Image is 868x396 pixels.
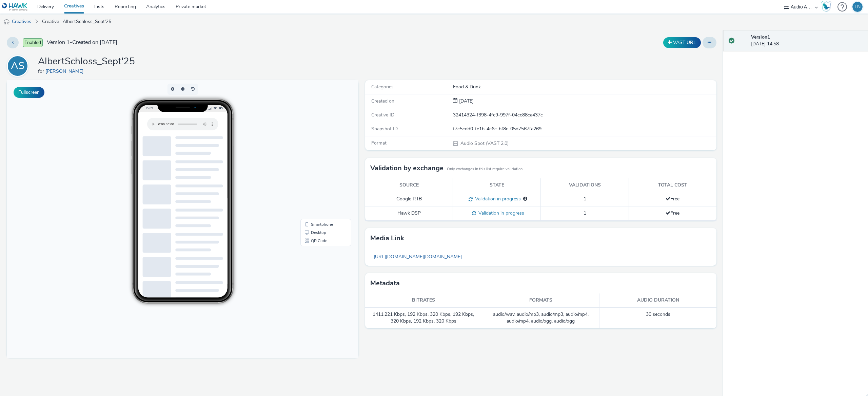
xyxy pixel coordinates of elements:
[45,68,86,74] a: [PERSON_NAME]
[365,192,453,206] td: Google RTB
[821,1,831,12] img: Hawk Academy
[473,196,521,202] span: Validation in progress
[584,210,586,216] span: 1
[365,206,453,221] td: Hawk DSP
[482,308,599,329] td: audio/wav, audio/mp3, audio/mp3, audio/mp4, audio/mp4, audio/ogg, audio/ogg
[138,26,146,30] span: 15:09
[629,178,716,192] th: Total cost
[751,34,863,48] div: [DATE] 14:58
[304,158,320,162] span: QR Code
[370,233,404,243] h3: Media link
[38,55,135,68] h1: AlbertSchloss_Sept'25
[371,112,394,118] span: Creative ID
[541,178,629,192] th: Validations
[599,293,717,307] th: Audio duration
[447,167,522,172] small: Only exchanges in this list require validation
[453,178,541,192] th: State
[476,210,524,216] span: Validation in progress
[304,142,326,146] span: Smartphone
[295,156,343,164] li: QR Code
[370,250,465,263] a: [URL][DOMAIN_NAME][DOMAIN_NAME]
[2,3,28,11] img: undefined Logo
[666,210,679,216] span: Free
[7,63,31,69] a: AS
[3,19,10,25] img: audio
[453,126,716,132] div: f7c5cdd0-fe1b-4c6c-bf8c-05d7567fa269
[662,37,703,48] div: Duplicate the creative as a VAST URL
[453,84,716,90] div: Food & Drink
[663,37,701,48] button: VAST URL
[365,308,482,329] td: 1411.221 Kbps, 192 Kbps, 320 Kbps, 192 Kbps, 320 Kbps, 192 Kbps, 320 Kbps
[666,196,679,202] span: Free
[458,98,474,105] div: Creation 08 September 2025, 14:58
[11,57,25,75] div: AS
[599,308,717,329] td: 30 seconds
[371,140,387,146] span: Format
[371,98,394,104] span: Created on
[821,1,834,12] a: Hawk Academy
[23,38,43,47] span: Enabled
[482,293,599,307] th: Formats
[365,178,453,192] th: Source
[458,98,474,104] span: [DATE]
[460,140,509,147] span: Audio Spot (VAST 2.0)
[14,87,44,98] button: Fullscreen
[453,112,716,118] div: 32414324-f398-4fc9-997f-04cc88ca437c
[38,68,45,74] span: for
[371,84,394,90] span: Categories
[370,163,443,173] h3: Validation by exchange
[295,148,343,156] li: Desktop
[370,278,400,288] h3: Metadata
[295,140,343,148] li: Smartphone
[584,196,586,202] span: 1
[365,293,482,307] th: Bitrates
[751,34,770,40] strong: Version 1
[47,39,117,46] span: Version 1 - Created on [DATE]
[39,14,115,30] a: Creative : AlbertSchloss_Sept'25
[371,126,398,132] span: Snapshot ID
[854,2,861,12] div: TN
[304,150,319,154] span: Desktop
